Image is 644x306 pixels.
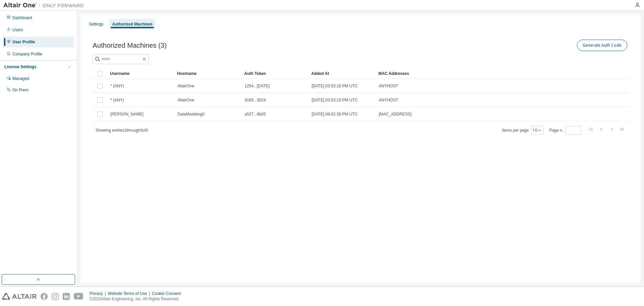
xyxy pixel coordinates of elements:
[90,296,185,302] p: © 2025 Altair Engineering, Inc. All Rights Reserved.
[379,97,398,103] span: ANYHOST
[52,293,59,300] img: instagram.svg
[378,68,558,79] div: MAC Addresses
[12,51,42,57] div: Company Profile
[312,97,358,103] span: [DATE] 03:53:19 PM UTC
[577,40,627,51] button: Generate Auth Code
[110,68,172,79] div: Username
[41,293,48,300] img: facebook.svg
[502,126,543,135] span: Items per page
[12,27,23,33] div: Users
[244,68,306,79] div: Auth Token
[152,291,184,296] div: Cookie Consent
[89,21,103,27] div: Settings
[110,112,144,117] span: [PERSON_NAME]
[312,83,358,89] span: [DATE] 03:53:18 PM UTC
[90,291,108,296] div: Privacy
[12,39,35,45] div: User Profile
[4,64,36,70] div: License Settings
[96,128,148,133] span: Showing entries 1 through 3 of 3
[63,293,70,300] img: linkedin.svg
[93,42,167,49] span: Authorized Machines (3)
[3,2,87,9] img: Altair One
[2,293,37,300] img: altair_logo.svg
[110,83,124,89] span: * (ANY)
[110,97,124,103] span: * (ANY)
[311,68,373,79] div: Added At
[112,21,153,27] div: Authorized Machines
[12,87,29,93] div: On Prem
[177,83,194,89] span: AltairOne
[379,83,398,89] span: ANYHOST
[379,112,412,117] span: [MAC_ADDRESS]
[177,68,239,79] div: Hostname
[245,112,266,117] span: a527...6b05
[12,15,32,20] div: Dashboard
[12,76,29,81] div: Managed
[245,97,266,103] span: 4169...3024
[177,112,205,117] span: DataModeling0
[312,112,358,117] span: [DATE] 08:02:39 PM UTC
[177,97,194,103] span: AltairOne
[108,291,152,296] div: Website Terms of Use
[245,83,269,89] span: 1254...[DATE]
[549,126,581,135] span: Page n.
[533,128,542,133] button: 10
[74,293,84,300] img: youtube.svg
